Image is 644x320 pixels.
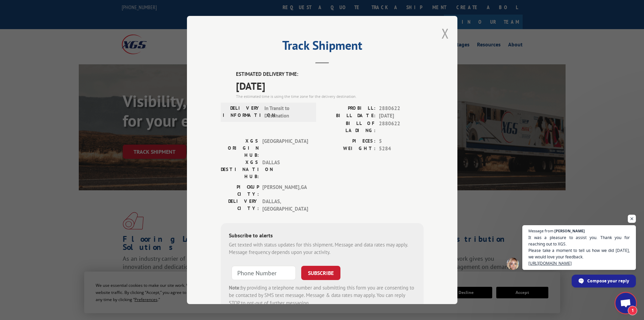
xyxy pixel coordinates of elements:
span: DALLAS , [GEOGRAPHIC_DATA] [262,198,308,213]
span: 2880622 [379,105,424,112]
label: PICKUP CITY: [221,184,259,198]
label: BILL DATE: [322,112,376,120]
label: BILL OF LADING: [322,120,376,134]
span: [PERSON_NAME] [554,229,585,233]
label: ESTIMATED DELIVERY TIME: [236,70,424,78]
div: Get texted with status updates for this shipment. Message and data rates may apply. Message frequ... [229,241,415,256]
button: SUBSCRIBE [301,266,340,280]
label: XGS ORIGIN HUB: [221,137,259,159]
span: Message from [528,229,553,233]
div: Subscribe to alerts [229,231,415,241]
div: Open chat [616,293,636,313]
label: DELIVERY CITY: [221,198,259,213]
div: The estimated time is using the time zone for the delivery destination. [236,93,424,100]
span: It was a pleasure to assist you. Thank you for reaching out to XGS. Please take a moment to tell ... [528,234,630,266]
h2: Track Shipment [221,41,424,54]
span: [GEOGRAPHIC_DATA] [262,137,308,159]
span: 1 [628,306,637,315]
input: Phone Number [232,266,296,280]
span: 5284 [379,145,424,153]
span: [PERSON_NAME] , GA [262,184,308,198]
label: WEIGHT: [322,145,376,153]
span: 5 [379,137,424,145]
label: DELIVERY INFORMATION: [223,105,261,120]
span: 2880622 [379,120,424,134]
label: PROBILL: [322,105,376,112]
span: DALLAS [262,159,308,180]
strong: Note: [229,284,241,291]
span: Compose your reply [587,275,629,287]
label: XGS DESTINATION HUB: [221,159,259,180]
span: [DATE] [379,112,424,120]
label: PIECES: [322,137,376,145]
button: Close modal [442,24,449,42]
span: In Transit to Destination [264,105,310,120]
div: by providing a telephone number and submitting this form you are consenting to be contacted by SM... [229,284,415,307]
span: [DATE] [236,78,424,93]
